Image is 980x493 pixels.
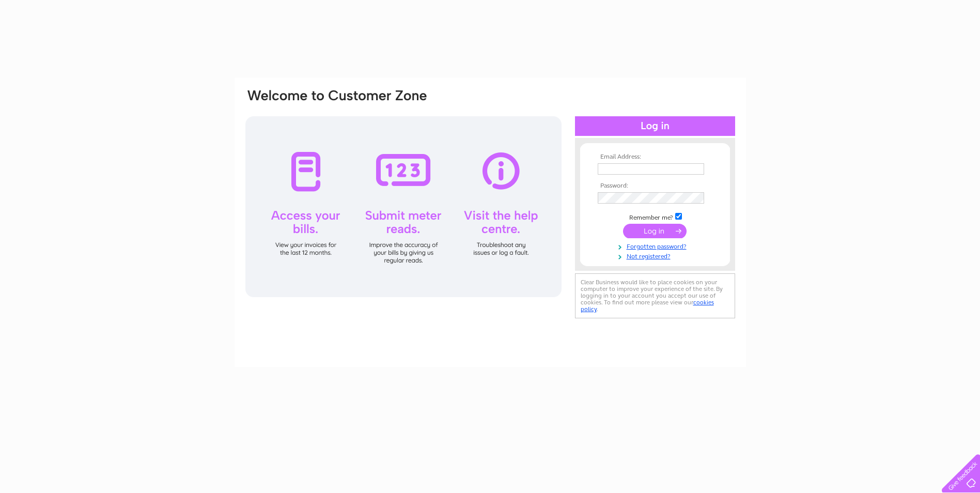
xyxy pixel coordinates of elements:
[598,241,715,251] a: Forgotten password?
[623,224,687,238] input: Submit
[595,153,715,161] th: Email Address:
[595,182,715,190] th: Password:
[598,251,715,260] a: Not registered?
[595,211,715,222] td: Remember me?
[581,299,714,313] a: cookies policy
[575,273,735,318] div: Clear Business would like to place cookies on your computer to improve your experience of the sit...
